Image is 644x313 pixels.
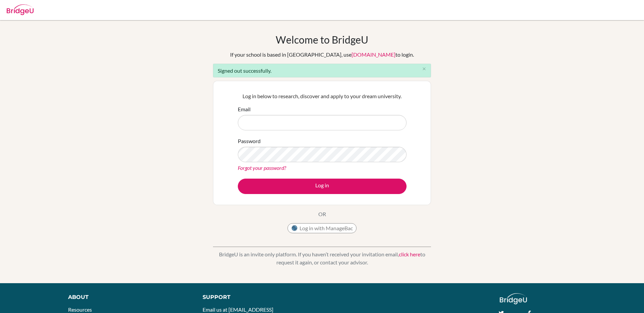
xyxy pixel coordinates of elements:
p: Log in below to research, discover and apply to your dream university. [238,92,407,100]
div: Support [203,293,314,301]
button: Close [417,64,431,74]
button: Log in with ManageBac [287,223,357,233]
label: Email [238,105,251,113]
div: If your school is based in [GEOGRAPHIC_DATA], use to login. [230,51,414,59]
img: logo_white@2x-f4f0deed5e89b7ecb1c2cc34c3e3d731f90f0f143d5ea2071677605dd97b5244.png [500,293,527,304]
h1: Welcome to BridgeU [276,34,368,46]
img: Bridge-U [7,4,34,15]
a: Resources [68,306,92,313]
p: BridgeU is an invite only platform. If you haven’t received your invitation email, to request it ... [213,250,431,266]
p: OR [318,210,326,218]
div: Signed out successfully. [213,64,431,77]
label: Password [238,137,261,145]
i: close [422,66,427,71]
a: click here [399,251,420,257]
div: About [68,293,187,301]
a: Forgot your password? [238,165,286,171]
a: [DOMAIN_NAME] [352,51,395,58]
button: Log in [238,179,407,194]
